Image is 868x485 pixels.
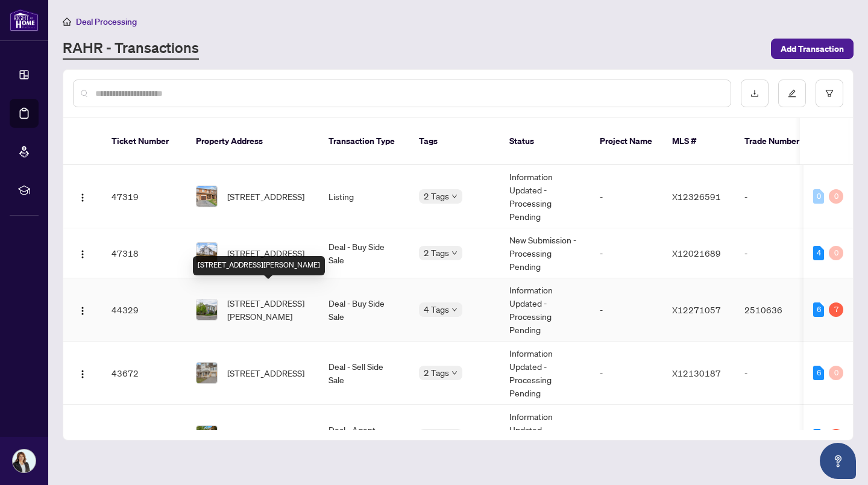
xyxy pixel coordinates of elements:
img: logo [10,9,39,31]
span: Add Transaction [781,39,844,58]
th: MLS # [662,118,735,165]
td: 47318 [102,228,186,278]
th: Property Address [186,118,319,165]
img: Logo [78,369,87,379]
div: 5 [813,429,824,443]
th: Ticket Number [102,118,186,165]
span: Deal Processing [76,16,137,27]
button: filter [816,80,843,107]
td: - [735,342,819,405]
td: Deal - Sell Side Sale [319,342,409,405]
td: Information Updated - Processing Pending [500,165,590,228]
span: 2 Tags [424,366,449,380]
button: Add Transaction [771,39,854,59]
span: 4 Tags [424,429,449,443]
td: 43419 [102,405,186,468]
span: [STREET_ADDRESS] [227,366,304,380]
span: X12271057 [672,304,721,315]
span: 2 Tags [424,189,449,203]
span: filter [825,89,834,98]
td: 2510636 [735,278,819,342]
button: Logo [73,300,92,319]
img: Logo [78,306,87,316]
td: - [590,228,662,278]
span: X12021689 [672,248,721,258]
span: [STREET_ADDRESS] [227,190,304,203]
td: - [590,342,662,405]
img: thumbnail-img [197,299,217,320]
div: 0 [829,366,843,380]
img: thumbnail-img [197,186,217,207]
span: edit [788,89,796,98]
div: 7 [829,302,843,317]
button: Logo [73,187,92,206]
td: Information Updated - Processing Pending [500,405,590,468]
div: 6 [829,429,843,443]
td: 47319 [102,165,186,228]
button: Logo [73,243,92,263]
td: New Submission - Processing Pending [500,228,590,278]
td: 2511132 [735,405,819,468]
td: Deal - Buy Side Sale [319,228,409,278]
div: 6 [813,366,824,380]
td: Information Updated - Processing Pending [500,278,590,342]
img: Logo [78,193,87,202]
button: Logo [73,363,92,383]
span: down [451,370,458,376]
td: - [590,278,662,342]
img: Logo [78,249,87,259]
td: 44329 [102,278,186,342]
div: [STREET_ADDRESS][PERSON_NAME] [193,256,325,275]
td: Deal - Buy Side Sale [319,278,409,342]
span: down [451,250,458,256]
div: 6 [813,302,824,317]
td: - [590,405,662,468]
span: 4 Tags [424,302,449,316]
span: [STREET_ADDRESS] [227,246,304,260]
span: 2 Tags [424,246,449,260]
span: download [750,89,759,98]
button: Logo [73,427,92,446]
img: thumbnail-img [197,426,217,446]
td: - [735,165,819,228]
span: down [451,307,458,313]
img: thumbnail-img [197,363,217,383]
div: 0 [829,246,843,260]
button: download [741,80,769,107]
button: Open asap [820,443,856,479]
img: Profile Icon [13,449,36,472]
td: Information Updated - Processing Pending [500,342,590,405]
th: Project Name [590,118,662,165]
div: 0 [829,189,843,204]
td: Deal - Agent Double End Lease [319,405,409,468]
span: X12130187 [672,368,721,378]
th: Status [500,118,590,165]
a: RAHR - Transactions [63,38,199,60]
span: home [63,17,71,26]
div: 0 [813,189,824,204]
button: edit [778,80,806,107]
span: down [451,193,458,199]
td: - [735,228,819,278]
span: X12326591 [672,191,721,202]
div: 4 [813,246,824,260]
th: Tags [409,118,500,165]
span: [STREET_ADDRESS][PERSON_NAME] [227,296,309,323]
img: thumbnail-img [197,243,217,263]
span: [STREET_ADDRESS] [227,430,304,443]
td: - [590,165,662,228]
td: Listing [319,165,409,228]
th: Trade Number [735,118,819,165]
th: Transaction Type [319,118,409,165]
td: 43672 [102,342,186,405]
